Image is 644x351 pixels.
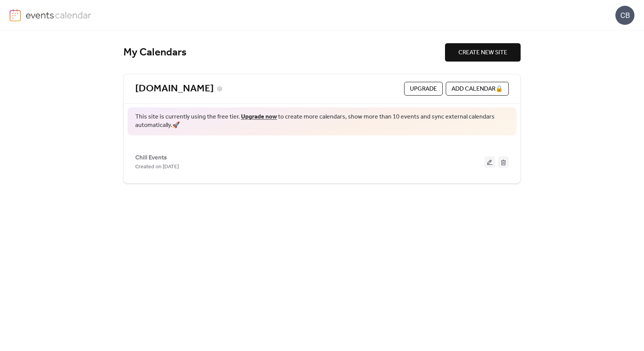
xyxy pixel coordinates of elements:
[410,84,437,94] span: Upgrade
[135,83,214,95] a: [DOMAIN_NAME]
[123,46,445,59] div: My Calendars
[10,9,21,21] img: logo
[458,48,507,57] span: CREATE NEW SITE
[135,156,167,160] a: Chill Events
[241,111,277,123] a: Upgrade now
[135,113,509,130] span: This site is currently using the free tier. to create more calendars, show more than 10 events an...
[135,162,179,172] span: Created on [DATE]
[135,153,167,162] span: Chill Events
[445,43,521,62] button: CREATE NEW SITE
[26,9,92,21] img: logo-type
[404,82,443,96] button: Upgrade
[615,6,634,25] div: CB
